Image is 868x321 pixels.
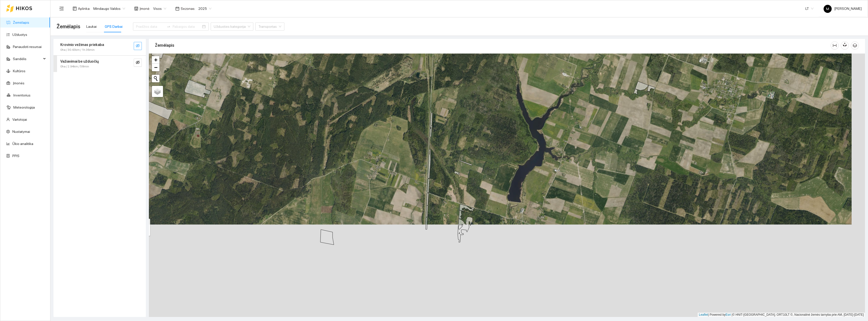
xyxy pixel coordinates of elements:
span: Įmonė : [140,6,150,11]
a: Zoom out [152,64,159,71]
a: Leaflet [699,313,708,316]
button: eye-invisible [134,42,142,50]
strong: Krovinio vežimas priekaba [60,43,104,47]
button: eye-invisible [134,59,142,67]
span: Aplinka : [78,6,90,11]
button: column-width [831,41,839,50]
span: Sandėlis [13,54,42,64]
span: menu-fold [59,6,64,11]
span: Visos [153,5,166,12]
span: eye-invisible [136,60,140,65]
input: Pradžios data [136,24,165,29]
div: Važiavimai be užduočių0ha / 2.94km / 58mineye-invisible [53,56,146,72]
a: Zoom in [152,56,159,64]
button: menu-fold [57,4,67,14]
strong: Važiavimai be užduočių [60,59,99,63]
a: PPIS [12,154,19,158]
span: M [826,5,829,13]
div: | Powered by © HNIT-[GEOGRAPHIC_DATA]; ORT10LT ©, Nacionalinė žemės tarnyba prie AM, [DATE]-[DATE] [698,313,865,317]
a: Panaudoti resursai [13,45,42,49]
a: Žemėlapis [13,20,29,24]
div: GPS Darbai [105,24,123,29]
span: column-width [831,43,838,47]
a: Užduotys [12,33,27,37]
div: Krovinio vežimas priekaba0ha / 30.43km / 1h 36mineye-invisible [53,39,146,55]
input: Pabaigos data [173,24,201,29]
a: Layers [152,86,163,97]
a: Įmonės [13,81,24,85]
span: + [154,57,157,63]
span: LT [805,5,813,12]
span: layout [73,7,77,11]
span: calendar [175,7,179,11]
a: Meteorologija [13,105,35,109]
span: [PERSON_NAME] [824,7,862,11]
span: − [154,64,157,70]
a: Nustatymai [12,130,30,134]
a: Vartotojai [12,117,27,121]
a: Esri [726,313,731,316]
span: eye-invisible [136,44,140,48]
div: Laukai [86,24,97,29]
a: Inventorius [13,93,31,97]
span: swap-right [167,24,171,29]
span: Mindaugo Valdos [93,5,125,12]
span: 2025 [198,5,211,12]
a: Kultūros [13,69,25,73]
div: Žemėlapis [155,38,831,53]
span: 0ha / 2.94km / 58min [60,64,89,69]
button: Initiate a new search [152,75,159,82]
a: Ūkio analitika [12,142,33,146]
span: to [167,24,171,29]
span: 0ha / 30.43km / 1h 36min [60,47,95,52]
span: Žemėlapis [57,22,80,31]
span: Sezonas : [181,6,195,11]
span: | [732,313,733,316]
span: shop [134,7,138,11]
